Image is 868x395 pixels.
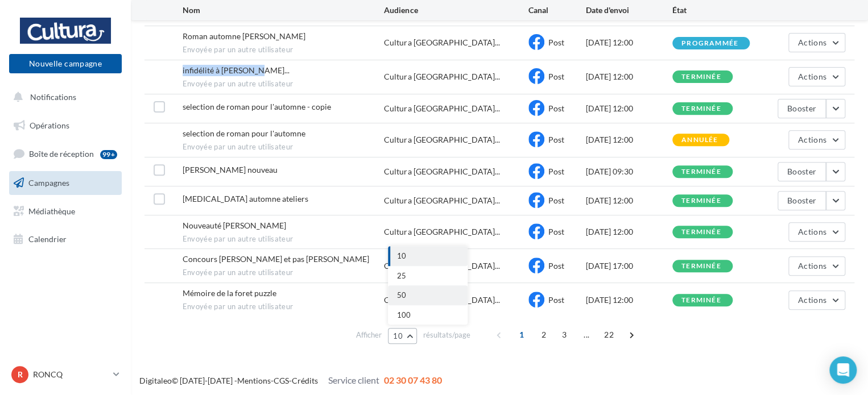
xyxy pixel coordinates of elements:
[183,254,369,264] span: Concours Zaho et pas Zazie
[237,376,271,385] a: Mentions
[356,330,382,340] span: Afficher
[183,194,308,203] span: pce automne ateliers
[397,271,406,280] span: 25
[33,369,109,380] p: RONCQ
[586,166,672,177] div: [DATE] 09:30
[388,285,468,305] button: 50
[548,196,564,205] span: Post
[548,261,564,271] span: Post
[788,290,845,310] button: Actions
[7,142,124,166] a: Boîte de réception99+
[384,166,499,177] span: Cultura [GEOGRAPHIC_DATA]...
[798,261,826,271] span: Actions
[681,136,718,144] div: annulée
[183,165,278,174] span: freida mcfadden nouveau
[7,227,124,251] a: Calendrier
[798,135,826,144] span: Actions
[788,256,845,276] button: Actions
[9,364,122,385] a: R RONCQ
[586,71,672,82] div: [DATE] 12:00
[672,5,759,16] div: État
[548,72,564,81] span: Post
[681,40,738,47] div: programmée
[388,246,468,266] button: 10
[681,105,721,113] div: terminée
[30,120,69,130] span: Opérations
[681,263,721,270] div: terminée
[183,142,385,152] span: Envoyée par un autre utilisateur
[183,45,385,55] span: Envoyée par un autre utilisateur
[328,375,379,385] span: Service client
[548,227,564,236] span: Post
[555,326,573,344] span: 3
[393,331,403,340] span: 10
[388,305,468,325] button: 100
[384,195,499,206] span: Cultura [GEOGRAPHIC_DATA]...
[100,150,117,159] div: 99+
[384,71,499,82] span: Cultura [GEOGRAPHIC_DATA]...
[577,326,596,344] span: ...
[183,79,385,89] span: Envoyée par un autre utilisateur
[384,226,499,238] span: Cultura [GEOGRAPHIC_DATA]...
[798,227,826,236] span: Actions
[7,85,119,109] button: Notifications
[586,260,672,272] div: [DATE] 17:00
[183,65,290,75] span: infidélité à mylene...
[183,102,331,111] span: selection de roman pour l'automne - copie
[778,191,826,210] button: Booster
[183,31,305,41] span: Roman automne pauline
[397,290,406,300] span: 50
[798,38,826,47] span: Actions
[384,375,442,385] span: 02 30 07 43 80
[7,199,124,223] a: Médiathèque
[798,295,826,305] span: Actions
[586,5,672,16] div: Date d'envoi
[183,302,385,312] span: Envoyée par un autre utilisateur
[384,5,528,16] div: Audience
[384,294,499,306] span: Cultura [GEOGRAPHIC_DATA]...
[388,328,417,344] button: 10
[788,130,845,149] button: Actions
[384,37,499,48] span: Cultura [GEOGRAPHIC_DATA]...
[829,356,857,384] div: Open Intercom Messenger
[548,103,564,113] span: Post
[28,206,75,215] span: Médiathèque
[586,294,672,306] div: [DATE] 12:00
[7,114,124,138] a: Opérations
[384,103,499,114] span: Cultura [GEOGRAPHIC_DATA]...
[384,134,499,145] span: Cultura [GEOGRAPHIC_DATA]...
[397,251,406,260] span: 10
[586,226,672,238] div: [DATE] 12:00
[292,376,318,385] a: Crédits
[681,228,721,236] div: terminée
[548,135,564,144] span: Post
[778,162,826,181] button: Booster
[388,266,468,286] button: 25
[28,178,69,188] span: Campagnes
[586,103,672,114] div: [DATE] 12:00
[139,376,172,385] a: Digitaleo
[7,171,124,195] a: Campagnes
[528,5,586,16] div: Canal
[681,73,721,81] div: terminée
[681,168,721,176] div: terminée
[681,197,721,205] div: terminée
[798,72,826,81] span: Actions
[183,5,385,16] div: Nom
[183,268,385,278] span: Envoyée par un autre utilisateur
[274,376,289,385] a: CGS
[535,326,553,344] span: 2
[788,222,845,242] button: Actions
[788,33,845,52] button: Actions
[586,37,672,48] div: [DATE] 12:00
[183,288,276,298] span: Mémoire de la foret puzzle
[18,369,23,380] span: R
[30,92,76,102] span: Notifications
[548,295,564,305] span: Post
[586,195,672,206] div: [DATE] 12:00
[183,221,286,230] span: Nouveauté Maud Ankaoua
[397,310,411,319] span: 100
[183,128,305,138] span: selection de roman pour l'automne
[28,234,67,244] span: Calendrier
[586,134,672,145] div: [DATE] 12:00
